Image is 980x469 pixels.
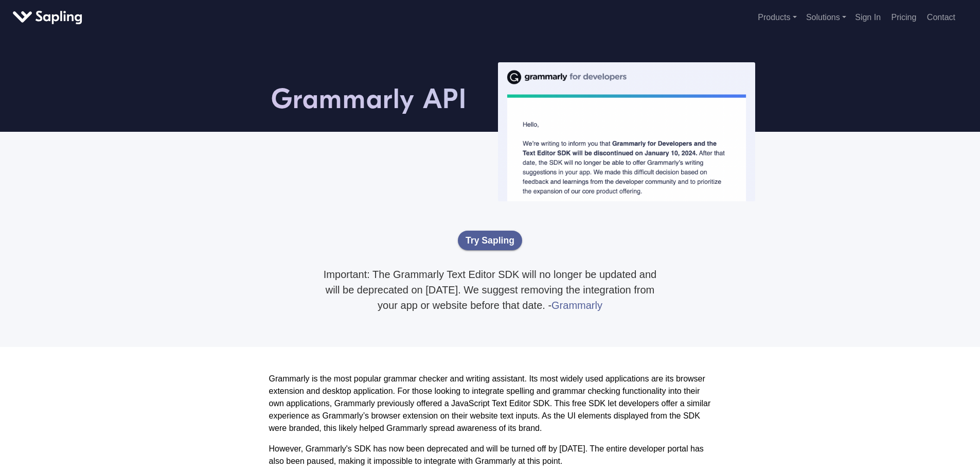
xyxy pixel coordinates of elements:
[315,267,665,313] p: Important: The Grammarly Text Editor SDK will no longer be updated and will be deprecated on [DAT...
[269,373,711,435] p: Grammarly is the most popular grammar checker and writing assistant. Its most widely used applica...
[551,300,602,311] a: Grammarly
[806,13,846,22] a: Solutions
[923,9,959,26] a: Contact
[271,50,467,116] h1: Grammarly API
[458,231,522,250] a: Try Sapling
[887,9,921,26] a: Pricing
[851,9,885,26] a: Sign In
[269,443,711,467] p: However, Grammarly's SDK has now been deprecated and will be turned off by [DATE]. The entire dev...
[498,62,755,202] img: Grammarly SDK Deprecation Notice
[758,13,796,22] a: Products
